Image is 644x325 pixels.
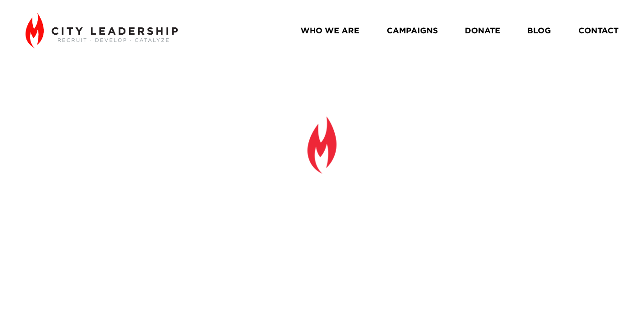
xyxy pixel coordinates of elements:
[137,179,515,262] strong: Everything Rises and Falls on Leadership
[387,23,438,39] a: CAMPAIGNS
[301,23,359,39] a: WHO WE ARE
[465,23,500,39] a: DONATE
[527,23,551,39] a: BLOG
[26,13,177,48] img: City Leadership - Recruit. Develop. Catalyze.
[578,23,618,39] a: CONTACT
